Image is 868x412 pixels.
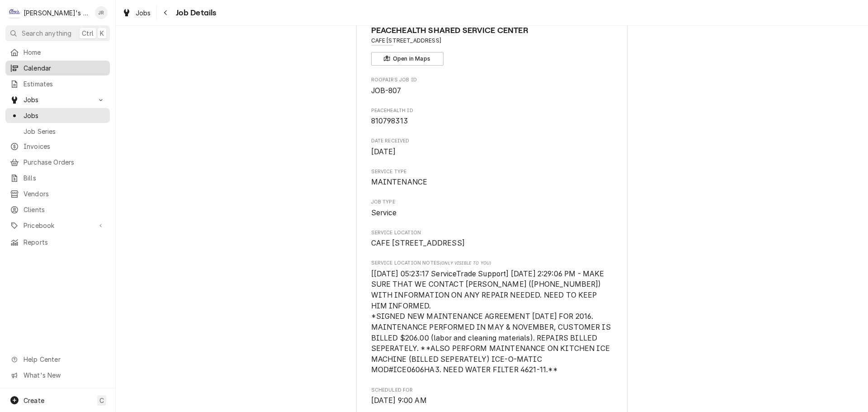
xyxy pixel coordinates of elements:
span: CAFE [STREET_ADDRESS] [371,239,465,247]
span: Clients [24,205,105,214]
span: Job Series [24,127,105,136]
a: Job Series [5,124,110,139]
span: Service Type [371,168,613,175]
span: Home [24,47,105,57]
span: PEACEHEALTH ID [371,116,613,127]
span: Job Type [371,199,613,206]
div: Service Type [371,168,613,188]
span: Pricebook [24,221,92,230]
span: Service [371,208,397,217]
div: C [8,6,21,19]
span: [object Object] [371,269,613,375]
span: 810798313 [371,117,408,125]
span: Help Center [24,355,104,364]
span: Date Received [371,137,613,145]
span: Roopairs Job ID [371,76,613,84]
button: Navigate back [159,5,173,20]
a: Go to Help Center [5,352,110,367]
span: Jobs [136,8,151,18]
a: Invoices [5,139,110,154]
a: Estimates [5,76,110,91]
a: Go to What's New [5,368,110,383]
div: PEACEHEALTH ID [371,107,613,127]
div: [object Object] [371,260,613,375]
span: Invoices [24,142,105,151]
span: Service Location [371,238,613,249]
span: Jobs [24,95,92,104]
div: Date Received [371,137,613,157]
button: Search anythingCtrlK [5,25,110,41]
span: Scheduled For [371,387,613,394]
button: Open in Maps [371,52,443,66]
div: Scheduled For [371,387,613,406]
span: C [99,396,104,405]
span: [DATE] 9:00 AM [371,396,427,405]
span: Search anything [22,28,71,38]
span: K [100,28,104,38]
a: Calendar [5,61,110,76]
a: Clients [5,202,110,217]
span: Name [371,24,613,37]
div: JR [95,6,108,19]
span: Reports [24,237,105,247]
span: Date Received [371,147,613,157]
div: Clay's Refrigeration's Avatar [8,6,21,19]
a: Bills [5,170,110,185]
a: Go to Jobs [5,92,110,107]
div: Jeff Rue's Avatar [95,6,108,19]
div: [PERSON_NAME]'s Refrigeration [24,8,90,18]
div: Client Information [371,24,613,66]
a: Go to Pricebook [5,218,110,233]
span: PEACEHEALTH ID [371,107,613,114]
span: Service Location [371,229,613,237]
span: Jobs [24,111,105,120]
div: Job Type [371,199,613,218]
span: (Only Visible to You) [440,260,491,265]
span: Estimates [24,79,105,89]
span: [DATE] [371,147,396,156]
span: Address [371,37,613,45]
span: Roopairs Job ID [371,85,613,96]
span: JOB-807 [371,86,401,95]
span: Job Type [371,208,613,218]
a: Vendors [5,186,110,201]
a: Reports [5,235,110,250]
span: Vendors [24,189,105,199]
span: Ctrl [82,28,94,38]
div: Service Location [371,229,613,249]
span: What's New [24,370,104,380]
span: Service Type [371,177,613,188]
a: Purchase Orders [5,155,110,170]
span: MAINTENANCE [371,178,428,186]
div: Roopairs Job ID [371,76,613,96]
span: Job Details [173,7,217,19]
span: Purchase Orders [24,157,105,167]
a: Jobs [118,5,155,20]
span: Calendar [24,63,105,73]
span: Create [24,397,44,404]
span: Service Location Notes [371,260,613,267]
span: [[DATE] 05:23:17 ServiceTrade Support] [DATE] 2:29:06 PM - MAKE SURE THAT WE CONTACT [PERSON_NAME... [371,270,613,374]
a: Jobs [5,108,110,123]
span: Bills [24,173,105,183]
span: Scheduled For [371,395,613,406]
a: Home [5,45,110,60]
